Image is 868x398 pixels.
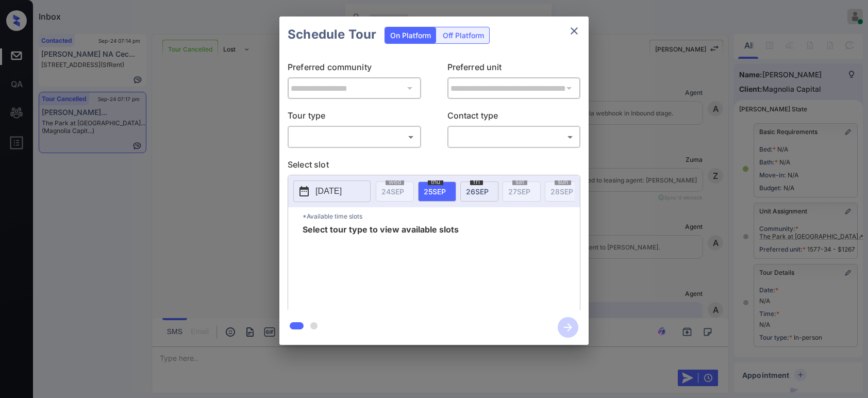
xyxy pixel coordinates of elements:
div: On Platform [385,27,436,43]
h2: Schedule Tour [279,16,385,53]
p: Select slot [288,158,580,175]
button: close [564,21,585,41]
span: Select tour type to view available slots [303,225,459,308]
span: 25 SEP [424,187,446,196]
div: Off Platform [438,27,489,43]
span: fri [470,179,483,185]
p: *Available time slots [303,207,580,225]
p: Contact type [447,109,581,126]
p: Tour type [288,109,421,126]
p: [DATE] [315,185,342,197]
p: Preferred community [288,61,421,77]
div: date-select [418,181,456,202]
p: Preferred unit [447,61,581,77]
div: date-select [460,181,498,202]
span: 26 SEP [466,187,489,196]
span: thu [428,179,443,185]
button: [DATE] [293,180,371,202]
